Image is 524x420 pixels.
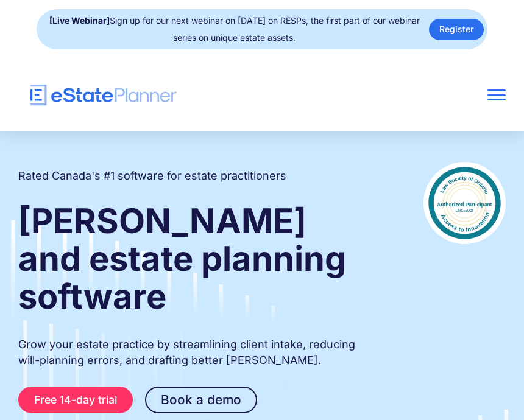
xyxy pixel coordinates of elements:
strong: [PERSON_NAME] and estate planning software [18,200,346,317]
div: Sign up for our next webinar on [DATE] on RESPs, the first part of our webinar series on unique e... [49,12,420,46]
strong: [Live Webinar] [49,15,110,26]
a: home [18,85,408,106]
p: Grow your estate practice by streamlining client intake, reducing will-planning errors, and draft... [18,337,375,368]
a: Book a demo [145,387,257,413]
h2: Rated Canada's #1 software for estate practitioners [18,168,286,184]
a: Register [429,19,484,40]
a: Free 14-day trial [18,387,133,413]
